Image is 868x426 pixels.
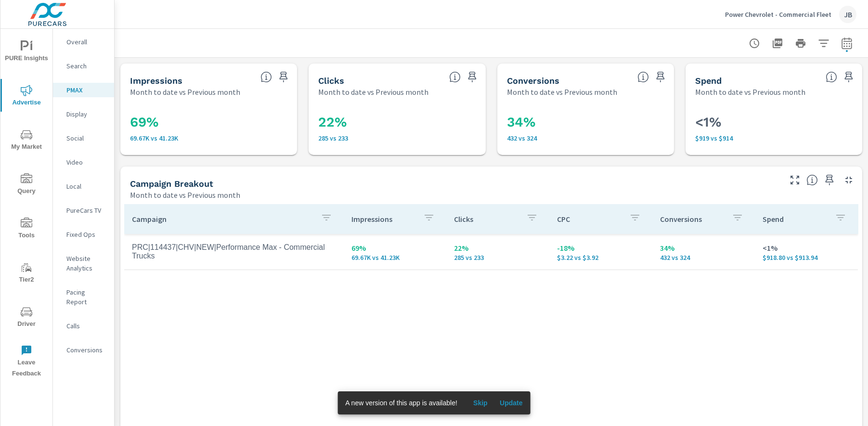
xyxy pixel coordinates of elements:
p: Conversions [660,214,725,224]
span: Advertise [3,85,50,108]
div: PMAX [53,83,114,97]
span: Save this to your personalized report [841,69,856,85]
p: Local [66,181,106,191]
h5: Impressions [130,76,182,86]
div: nav menu [0,29,52,383]
p: PMAX [66,85,106,95]
p: Calls [66,321,106,331]
p: 69,674 vs 41,228 [351,254,439,261]
p: Spend [763,214,827,224]
p: $918.80 vs $913.94 [763,254,850,261]
p: 69.67K vs 41.23K [130,134,287,142]
h3: 34% [507,114,664,130]
span: Save this to your personalized report [822,172,837,188]
p: Month to date vs Previous month [507,86,617,98]
p: $3.22 vs $3.92 [557,254,645,261]
span: Save this to your personalized report [276,69,291,85]
div: JB [839,6,856,23]
button: Select Date Range [837,34,856,53]
p: PureCars TV [66,206,106,215]
div: Conversions [53,343,114,357]
span: Save this to your personalized report [653,69,668,85]
span: Tools [3,218,50,241]
p: Month to date vs Previous month [695,86,805,98]
span: The amount of money spent on advertising during the period. [826,71,837,83]
p: Overall [66,37,106,47]
span: My Market [3,129,50,153]
div: PureCars TV [53,203,114,218]
button: Update [496,395,527,411]
span: Leave Feedback [3,345,50,379]
p: Video [66,157,106,167]
span: Update [500,399,523,407]
h5: Campaign Breakout [130,179,213,189]
p: Month to date vs Previous month [130,189,240,201]
p: -18% [557,242,645,254]
p: Website Analytics [66,254,106,273]
div: Calls [53,319,114,333]
span: The number of times an ad was clicked by a consumer. [449,71,461,83]
p: Search [66,61,106,71]
p: CPC [557,214,622,224]
button: Skip [465,395,496,411]
h3: 69% [130,114,287,130]
p: 285 vs 233 [318,134,476,142]
div: Website Analytics [53,251,114,275]
div: Display [53,107,114,121]
p: 285 vs 233 [454,254,542,261]
span: Driver [3,306,50,330]
span: Skip [469,399,492,407]
span: Save this to your personalized report [465,69,480,85]
h5: Conversions [507,76,559,86]
td: PRC|114437|CHV|NEW|Performance Max - Commercial Trucks [124,235,344,268]
div: Overall [53,35,114,49]
div: Search [53,59,114,73]
p: 22% [454,242,542,254]
h3: <1% [695,114,853,130]
button: Apply Filters [814,34,833,53]
p: 34% [660,242,748,254]
span: This is a summary of PMAX performance results by campaign. Each column can be sorted. [806,174,818,186]
p: $919 vs $914 [695,134,853,142]
p: 432 vs 324 [507,134,664,142]
h5: Clicks [318,76,344,86]
p: Fixed Ops [66,230,106,239]
span: Total Conversions include Actions, Leads and Unmapped. [637,71,649,83]
p: Conversions [66,345,106,355]
p: <1% [763,242,850,254]
div: Local [53,179,114,194]
div: Social [53,131,114,145]
span: PURE Insights [3,40,50,64]
p: 69% [351,242,439,254]
p: Power Chevrolet - Commercial Fleet [725,10,831,19]
p: Month to date vs Previous month [130,86,240,98]
p: 432 vs 324 [660,254,748,261]
p: Social [66,133,106,143]
h3: 22% [318,114,476,130]
p: Impressions [351,214,416,224]
span: Tier2 [3,262,50,285]
div: Video [53,155,114,169]
p: Display [66,109,106,119]
div: Fixed Ops [53,227,114,242]
span: The number of times an ad was shown on your behalf. [260,71,272,83]
span: Query [3,173,50,197]
p: Clicks [454,214,518,224]
h5: Spend [695,76,722,86]
button: Minimize Widget [841,172,856,188]
p: Month to date vs Previous month [318,86,428,98]
p: Pacing Report [66,287,106,307]
button: Make Fullscreen [787,172,803,188]
div: Pacing Report [53,285,114,309]
button: Print Report [791,34,810,53]
span: A new version of this app is available! [345,399,457,407]
p: Campaign [132,214,313,224]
